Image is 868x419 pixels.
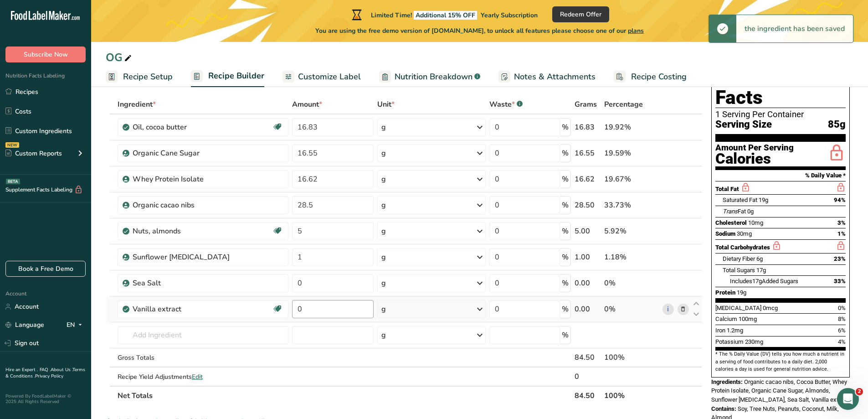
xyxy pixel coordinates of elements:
a: FAQ . [40,367,51,373]
div: Sunflower [MEDICAL_DATA] [133,252,247,263]
a: Nutrition Breakdown [379,67,480,87]
span: 1% [837,230,846,237]
input: Add Ingredient [118,326,288,344]
a: Hire an Expert . [5,367,38,373]
div: NEW [5,142,19,148]
div: 84.50 [575,352,601,363]
span: You are using the free demo version of [DOMAIN_NAME], to unlock all features please choose one of... [315,26,644,36]
div: BETA [6,179,20,184]
span: Total Fat [715,186,739,192]
span: 30mg [737,230,752,237]
span: 230mg [745,338,763,345]
div: 0.00 [575,304,601,315]
span: 100mg [739,316,757,322]
div: Vanilla extract [133,304,247,315]
div: 1.18% [604,252,659,263]
div: g [381,200,386,211]
div: 33.73% [604,200,659,211]
span: 2 [856,388,863,395]
div: 1 Serving Per Container [715,110,846,119]
div: 0% [604,278,659,289]
span: Ingredients: [711,378,743,385]
div: 0.00 [575,278,601,289]
span: Iron [715,327,725,334]
span: Percentage [604,99,643,110]
button: Redeem Offer [552,6,609,22]
div: 16.55 [575,148,601,159]
div: 19.59% [604,148,659,159]
div: the ingredient has been saved [736,15,853,42]
span: 6% [838,327,846,334]
section: * The % Daily Value (DV) tells you how much a nutrient in a serving of food contributes to a dail... [715,351,846,373]
div: Calories [715,152,794,166]
div: Whey Protein Isolate [133,174,247,185]
span: Sodium [715,230,735,237]
span: Organic cacao nibs, Cocoa Butter, Whey Protein Isolate, Organic Cane Sugar, Almonds, Sunflower [M... [711,378,848,403]
span: Serving Size [715,119,772,130]
section: % Daily Value * [715,170,846,181]
span: 85g [828,119,846,130]
div: Nuts, almonds [133,226,247,237]
span: 6g [756,255,763,262]
span: plans [628,26,644,35]
span: Notes & Attachments [514,71,596,83]
span: 94% [834,197,846,203]
i: Trans [723,208,738,215]
span: 10mg [748,219,763,226]
div: g [381,330,386,341]
span: Edit [192,372,203,381]
div: g [381,252,386,263]
span: Includes Added Sugars [730,278,798,285]
span: Customize Label [298,71,361,83]
span: Recipe Setup [123,71,173,83]
span: 17g [756,267,766,274]
div: 16.62 [575,174,601,185]
span: 8% [838,316,846,322]
div: g [381,122,386,133]
a: Privacy Policy [35,373,63,379]
span: Ingredient [118,99,156,110]
span: Saturated Fat [723,197,757,203]
span: Recipe Builder [208,70,264,82]
th: Net Totals [116,386,573,405]
a: Recipe Builder [191,66,264,88]
span: Subscribe Now [24,50,68,59]
div: Oil, cocoa butter [133,122,247,133]
span: Grams [575,99,597,110]
span: [MEDICAL_DATA] [715,305,761,311]
span: 3% [837,219,846,226]
a: i [663,304,674,315]
span: 4% [838,338,846,345]
div: 19.92% [604,122,659,133]
a: Book a Free Demo [5,261,86,277]
div: Sea Salt [133,278,247,289]
div: OG [106,49,134,66]
span: Redeem Offer [560,10,601,19]
a: Terms & Conditions . [5,367,85,379]
iframe: Intercom live chat [837,388,859,410]
div: g [381,278,386,289]
a: Customize Label [282,67,361,87]
div: Custom Reports [5,149,62,158]
div: Amount Per Serving [715,144,794,152]
div: Waste [489,99,523,110]
span: 0% [838,305,846,311]
span: Nutrition Breakdown [395,71,473,83]
div: g [381,174,386,185]
div: 5.92% [604,226,659,237]
div: Organic cacao nibs [133,200,247,211]
div: 5.00 [575,226,601,237]
span: Yearly Subscription [481,11,538,20]
span: 19g [737,289,746,296]
div: g [381,148,386,159]
th: 84.50 [573,386,602,405]
span: Cholesterol [715,219,747,226]
div: 19.67% [604,174,659,185]
div: EN [67,320,86,331]
div: 16.83 [575,122,601,133]
div: 1.00 [575,252,601,263]
div: Recipe Yield Adjustments [118,372,288,382]
h1: Nutrition Facts [715,66,846,108]
div: Gross Totals [118,353,288,362]
span: Potassium [715,338,744,345]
